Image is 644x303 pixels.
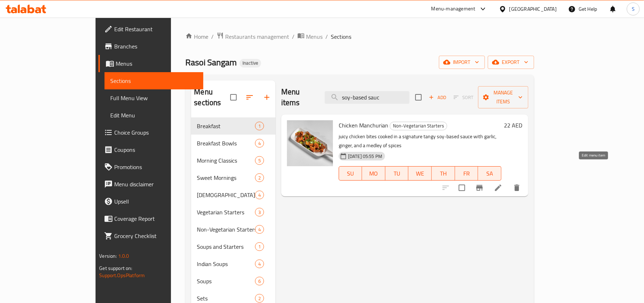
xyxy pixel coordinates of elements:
button: MO [362,166,385,181]
button: SA [478,166,501,181]
span: SU [342,168,359,179]
a: Grocery Checklist [98,227,203,244]
li: / [211,32,214,41]
span: 5 [255,157,264,164]
div: Sweet Mornings2 [191,169,275,186]
span: 1 [255,123,264,130]
span: Sections [331,32,351,41]
span: MO [365,168,383,179]
a: Upsell [98,193,203,210]
div: Breakfast Bowls4 [191,135,275,152]
a: Full Menu View [105,89,203,107]
span: 1.0.0 [118,251,129,261]
div: Soups6 [191,272,275,290]
span: Breakfast Bowls [197,139,255,148]
span: Sort sections [241,89,258,106]
a: Menus [98,55,203,72]
span: Sections [110,76,197,85]
div: Non-Vegetarian Starters [197,225,255,234]
div: Morning Classics5 [191,152,275,169]
span: 4 [255,140,264,147]
a: Choice Groups [98,124,203,141]
span: Edit Restaurant [114,25,197,33]
div: items [255,139,264,148]
div: Indian Starters [197,191,255,199]
span: Select all sections [226,90,241,105]
span: Soups [197,277,255,285]
nav: breadcrumb [185,32,534,41]
div: items [255,122,264,130]
span: Sweet Mornings [197,173,255,182]
button: import [439,56,485,69]
span: Rasoi Sangam [185,54,237,70]
h6: 22 AED [504,120,523,130]
span: TU [388,168,406,179]
div: Soups and Starters [197,242,255,251]
span: Manage items [484,88,522,106]
span: Non-Vegetarian Starters [390,122,447,130]
span: export [494,58,528,67]
a: Edit Menu [105,107,203,124]
button: TH [432,166,455,181]
button: TU [385,166,409,181]
span: Upsell [114,197,197,206]
span: Version: [99,251,117,261]
div: items [255,173,264,182]
button: Add [426,92,449,103]
div: Non-Vegetarian Starters [390,122,447,130]
span: Menus [306,32,323,41]
span: Add [428,93,447,102]
span: Full Menu View [110,94,197,102]
a: Branches [98,38,203,55]
a: Menus [297,32,323,41]
button: Add section [258,89,275,106]
a: Edit Restaurant [98,20,203,38]
span: Add item [426,92,449,103]
span: 1 [255,243,264,250]
div: Breakfast1 [191,117,275,135]
span: Chicken Manchurian [339,120,388,131]
span: Get support on: [99,264,132,273]
img: Chicken Manchurian [287,120,333,166]
span: 2 [255,295,264,302]
span: 3 [255,209,264,216]
div: items [255,277,264,285]
span: Inactive [240,60,261,66]
span: Select to update [454,180,469,195]
span: Edit Menu [110,111,197,120]
span: WE [411,168,429,179]
a: Sections [105,72,203,89]
button: export [488,56,534,69]
button: SU [339,166,362,181]
span: TH [435,168,452,179]
div: [DEMOGRAPHIC_DATA] Starters4 [191,186,275,204]
a: Support.OpsPlatform [99,271,145,280]
div: items [255,156,264,165]
h2: Menu items [281,87,316,108]
span: 4 [255,226,264,233]
h2: Menu sections [194,87,230,108]
span: [DEMOGRAPHIC_DATA] Starters [197,191,255,199]
span: Branches [114,42,197,51]
span: Select section [411,90,426,105]
div: Indian Soups [197,260,255,268]
a: Promotions [98,158,203,176]
div: items [255,260,264,268]
span: Menu disclaimer [114,180,197,188]
button: FR [455,166,478,181]
a: Menu disclaimer [98,176,203,193]
div: Vegetarian Starters3 [191,204,275,221]
span: Breakfast [197,122,255,130]
button: Manage items [478,86,528,108]
span: Choice Groups [114,128,197,137]
div: items [255,225,264,234]
button: Branch-specific-item [471,179,488,196]
span: Morning Classics [197,156,255,165]
span: Coupons [114,145,197,154]
li: / [292,32,295,41]
span: Select section first [449,92,478,103]
span: Restaurants management [225,32,289,41]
